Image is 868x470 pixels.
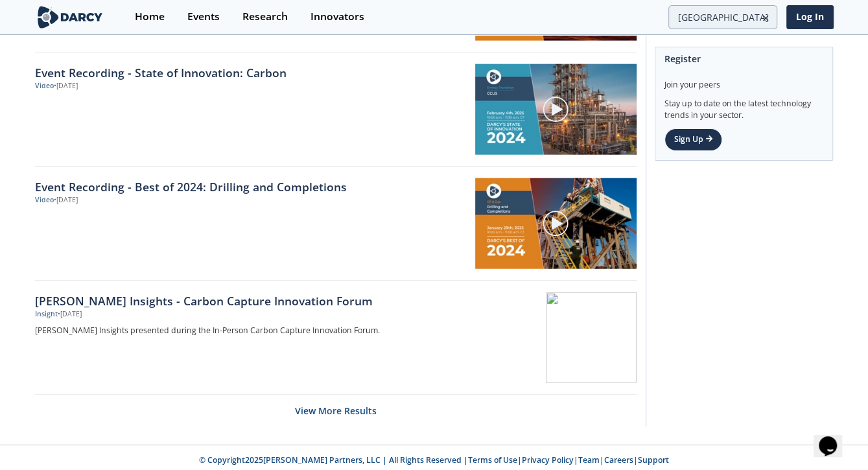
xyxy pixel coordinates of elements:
a: Event Recording - Best of 2024: Drilling and Completions [35,178,466,195]
p: [PERSON_NAME] Insights presented during the In-Person Carbon Capture Innovation Forum. [35,324,464,337]
div: Register [664,47,823,70]
div: • [DATE] [54,81,78,91]
a: Sign Up [664,128,722,150]
a: Log In [786,5,834,29]
div: Video [35,81,54,91]
a: Support [638,454,669,465]
div: Join your peers [664,70,823,91]
div: • [DATE] [54,195,78,206]
div: Home [135,12,165,22]
a: Event Recording - State of Innovation: Carbon [35,64,466,81]
div: • [DATE] [58,309,82,320]
div: [PERSON_NAME] Insights - Carbon Capture Innovation Forum [35,292,464,309]
img: logo-wide.svg [35,6,106,29]
div: Stay up to date on the latest technology trends in your sector. [664,91,823,121]
a: Team [578,454,600,465]
a: Careers [604,454,633,465]
a: [PERSON_NAME] Insights - Carbon Capture Innovation Forum Insight •[DATE] [PERSON_NAME] Insights p... [35,281,637,395]
div: Insight [35,309,58,320]
iframe: chat widget [814,418,855,457]
div: Events [187,12,220,22]
div: Research [242,12,288,22]
div: Video [35,195,54,206]
a: Privacy Policy [522,454,574,465]
input: Advanced Search [668,5,777,29]
img: play-chapters-gray.svg [542,96,569,123]
div: Innovators [311,12,364,22]
a: Terms of Use [468,454,517,465]
p: © Copyright 2025 [PERSON_NAME] Partners, LLC | All Rights Reserved | | | | | [38,454,831,466]
img: play-chapters-gray.svg [542,210,569,237]
button: Load More Results [295,395,377,427]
